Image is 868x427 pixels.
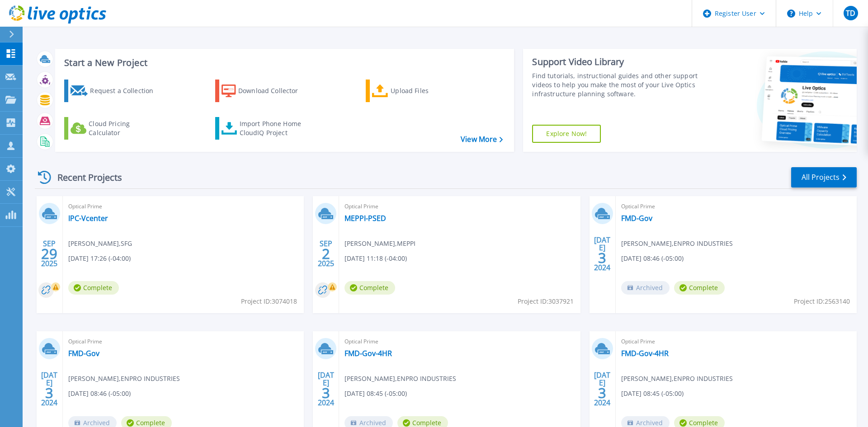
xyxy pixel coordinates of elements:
span: [PERSON_NAME] , SFG [68,239,132,249]
span: Project ID: 2563140 [794,296,850,306]
span: [DATE] 08:45 (-05:00) [344,389,407,399]
div: SEP 2025 [41,237,58,270]
span: 3 [45,389,53,397]
div: Request a Collection [90,82,162,100]
span: Project ID: 3037921 [518,296,574,306]
span: 2 [322,250,330,258]
div: [DATE] 2024 [41,372,58,405]
span: 3 [322,389,330,397]
div: [DATE] 2024 [317,372,335,405]
span: [PERSON_NAME] , ENPRO INDUSTRIES [68,374,180,384]
a: View More [461,135,503,144]
span: [PERSON_NAME] , ENPRO INDUSTRIES [344,374,456,384]
span: Archived [621,281,670,295]
span: Complete [344,281,395,295]
a: All Projects [791,167,857,188]
span: Optical Prime [621,337,851,347]
span: Optical Prime [344,337,575,347]
div: Import Phone Home CloudIQ Project [240,119,310,137]
h3: Start a New Project [64,58,503,68]
span: Project ID: 3074018 [241,296,297,306]
div: Support Video Library [532,56,702,68]
span: 3 [598,254,606,262]
a: FMD-Gov [621,214,652,223]
span: Complete [68,281,119,295]
div: Download Collector [238,82,311,100]
a: FMD-Gov [68,349,99,358]
a: FMD-Gov-4HR [621,349,669,358]
a: MEPPI-PSED [344,214,386,223]
a: Request a Collection [64,80,165,102]
a: Cloud Pricing Calculator [64,117,165,140]
span: [DATE] 08:46 (-05:00) [621,253,684,263]
a: Upload Files [366,80,467,102]
a: Explore Now! [532,125,601,143]
span: [PERSON_NAME] , ENPRO INDUSTRIES [621,239,733,249]
span: Optical Prime [68,202,298,211]
div: [DATE] 2024 [594,237,611,270]
div: Upload Files [391,82,463,100]
a: IPC-Vcenter [68,214,108,223]
span: [DATE] 08:46 (-05:00) [68,389,131,399]
a: FMD-Gov-4HR [344,349,392,358]
div: Recent Projects [35,166,134,188]
span: [PERSON_NAME] , ENPRO INDUSTRIES [621,374,733,384]
span: [DATE] 17:26 (-04:00) [68,253,131,263]
span: 29 [41,250,57,258]
span: [PERSON_NAME] , MEPPI [344,239,415,249]
span: Optical Prime [621,202,851,211]
span: 3 [598,389,606,397]
span: Complete [674,281,725,295]
span: Optical Prime [68,337,298,347]
div: SEP 2025 [317,237,335,270]
span: [DATE] 11:18 (-04:00) [344,253,407,263]
div: [DATE] 2024 [594,372,611,405]
div: Find tutorials, instructional guides and other support videos to help you make the most of your L... [532,71,702,99]
a: Download Collector [215,80,316,102]
div: Cloud Pricing Calculator [89,119,161,137]
span: Optical Prime [344,202,575,211]
span: [DATE] 08:45 (-05:00) [621,389,684,399]
span: TD [846,9,855,17]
